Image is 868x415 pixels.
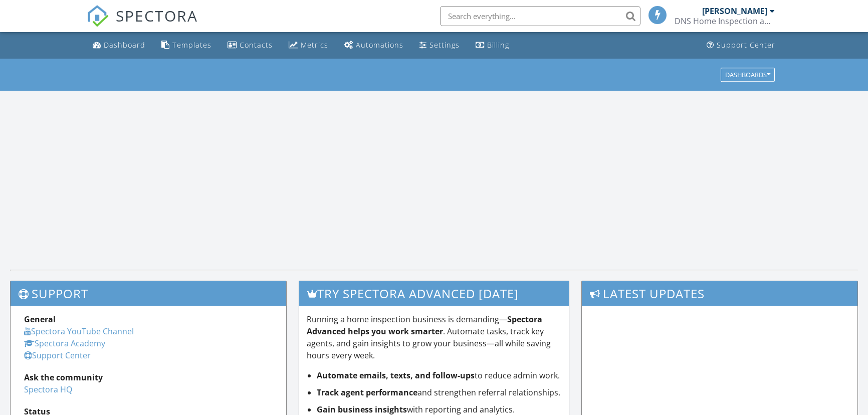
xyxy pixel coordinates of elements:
[11,281,286,306] h3: Support
[24,326,134,337] a: Spectora YouTube Channel
[240,40,273,50] div: Contacts
[415,36,464,55] a: Settings
[24,350,91,361] a: Support Center
[472,36,513,55] a: Billing
[340,36,407,55] a: Automations (Basic)
[87,14,198,35] a: SPECTORA
[356,40,403,50] div: Automations
[24,314,56,325] strong: General
[429,40,460,50] div: Settings
[157,36,215,55] a: Templates
[24,384,72,395] a: Spectora HQ
[487,40,509,50] div: Billing
[24,371,273,383] div: Ask the community
[440,6,640,26] input: Search everything...
[24,338,105,349] a: Spectora Academy
[317,386,561,398] li: and strengthen referral relationships.
[172,40,211,50] div: Templates
[317,404,407,415] strong: Gain business insights
[317,387,417,398] strong: Track agent performance
[703,36,779,55] a: Support Center
[87,5,109,27] img: The Best Home Inspection Software - Spectora
[104,40,145,50] div: Dashboard
[717,40,775,50] div: Support Center
[307,313,561,361] p: Running a home inspection business is demanding— . Automate tasks, track key agents, and gain ins...
[317,369,561,381] li: to reduce admin work.
[89,36,149,55] a: Dashboard
[675,16,775,26] div: DNS Home Inspection and Consulting
[317,370,475,381] strong: Automate emails, texts, and follow-ups
[299,281,569,306] h3: Try spectora advanced [DATE]
[224,36,277,55] a: Contacts
[725,71,770,78] div: Dashboards
[702,6,767,16] div: [PERSON_NAME]
[301,40,328,50] div: Metrics
[721,68,775,82] button: Dashboards
[582,281,857,306] h3: Latest Updates
[285,36,332,55] a: Metrics
[307,314,542,337] strong: Spectora Advanced helps you work smarter
[116,5,198,26] span: SPECTORA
